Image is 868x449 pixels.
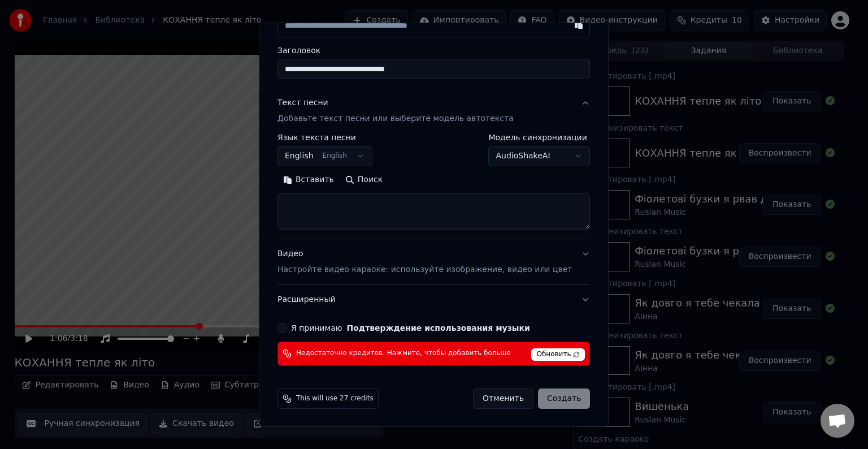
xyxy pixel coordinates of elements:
span: Обновить [532,348,585,361]
label: Я принимаю [291,324,530,332]
div: Текст песниДобавьте текст песни или выберите модель автотекста [277,133,590,239]
label: Модель синхронизации [489,133,591,141]
button: Поиск [340,171,388,189]
button: Расширенный [277,285,590,314]
label: Язык текста песни [277,133,372,141]
div: Видео [277,248,572,275]
p: Настройте видео караоке: используйте изображение, видео или цвет [277,264,572,275]
p: Добавьте текст песни или выберите модель автотекста [277,113,514,124]
button: Я принимаю [347,324,530,332]
span: Недостаточно кредитов. Нажмите, чтобы добавить больше [296,349,511,358]
span: This will use 27 credits [296,394,374,403]
button: ВидеоНастройте видео караоке: используйте изображение, видео или цвет [277,239,590,284]
button: Отменить [473,388,533,409]
div: Текст песни [277,97,328,109]
button: Вставить [277,171,340,189]
label: Заголовок [277,46,590,54]
button: Текст песниДобавьте текст песни или выберите модель автотекста [277,88,590,133]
